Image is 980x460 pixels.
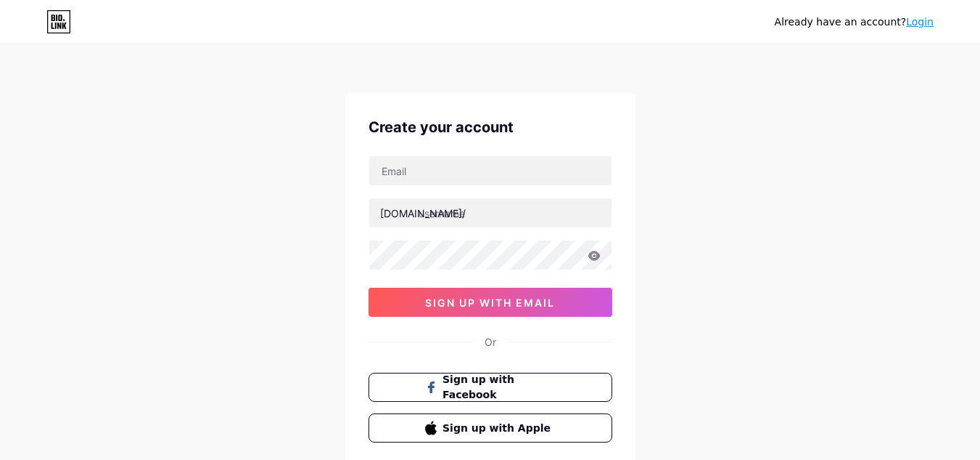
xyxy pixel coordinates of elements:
input: Email [369,156,612,185]
button: sign up with email [368,288,612,317]
span: Sign up with Apple [442,421,555,436]
button: Sign up with Facebook [368,373,612,402]
div: Already have an account? [775,15,934,30]
div: [DOMAIN_NAME]/ [380,206,466,221]
a: Login [906,16,934,28]
span: sign up with email [425,296,555,309]
span: Sign up with Facebook [442,372,555,403]
div: Or [485,334,496,350]
input: username [369,198,612,227]
div: Create your account [368,116,612,138]
button: Sign up with Apple [368,413,612,443]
